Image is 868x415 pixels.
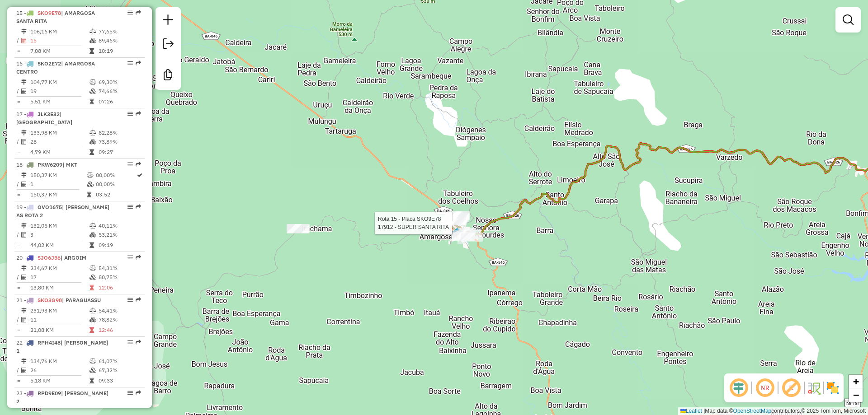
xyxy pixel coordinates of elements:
i: Total de Atividades [21,89,27,94]
td: 09:19 [98,241,141,250]
td: 12:06 [98,283,141,292]
i: Tempo total em rota [90,378,94,383]
i: % de utilização da cubagem [90,368,96,373]
i: Distância Total [21,266,27,271]
td: 21,08 KM [30,326,89,335]
td: = [16,376,21,385]
td: 106,16 KM [30,27,89,36]
span: OVO1675 [38,204,62,210]
em: Opções [127,61,133,66]
span: 20 - [16,254,86,261]
i: % de utilização do peso [90,266,96,271]
a: Exibir filtros [839,11,857,29]
i: Distância Total [21,29,27,34]
td: / [16,366,21,375]
td: 3 [30,230,89,239]
i: % de utilização do peso [90,359,96,364]
i: Total de Atividades [21,182,27,187]
td: 67,32% [98,366,141,375]
img: SITE- AMARGOSA [452,227,463,239]
td: 54,41% [98,306,141,315]
i: Total de Atividades [21,368,27,373]
i: % de utilização da cubagem [90,275,96,280]
span: 17 - [16,111,72,126]
td: 13,80 KM [30,283,89,292]
td: 77,65% [98,27,141,36]
td: 134,76 KM [30,357,89,366]
i: Distância Total [21,308,27,313]
span: 23 - [16,390,108,405]
span: 15 - [16,9,95,24]
i: % de utilização da cubagem [87,182,94,187]
img: Exibir/Ocultar setores [826,381,840,395]
i: Distância Total [21,79,27,85]
em: Rota exportada [136,340,141,345]
i: Distância Total [21,359,27,364]
i: Distância Total [21,130,27,135]
td: 82,28% [98,128,141,137]
i: Total de Atividades [21,275,27,280]
i: % de utilização do peso [90,29,96,34]
a: OpenStreetMap [733,408,772,414]
i: % de utilização da cubagem [90,38,96,43]
td: 4,79 KM [30,148,89,157]
span: 21 - [16,297,101,303]
td: 40,11% [98,221,141,230]
em: Opções [127,255,133,260]
em: Rota exportada [136,10,141,15]
em: Rota exportada [136,162,141,167]
td: / [16,180,21,189]
em: Rota exportada [136,390,141,396]
td: 12:46 [98,326,141,335]
i: Total de Atividades [21,232,27,238]
td: 132,05 KM [30,221,89,230]
td: 7,08 KM [30,47,89,56]
td: 07:26 [98,97,141,106]
div: Atividade não roteirizada - ARCADA BURGE [287,224,309,233]
td: = [16,47,21,56]
span: | [703,408,705,414]
i: Tempo total em rota [90,285,94,290]
td: 74,66% [98,87,141,96]
td: 00,00% [95,180,136,189]
a: Criar modelo [159,66,177,86]
td: 231,93 KM [30,306,89,315]
div: Atividade não roteirizada - ARCADA BURGE [287,224,309,233]
td: = [16,241,21,250]
td: 19 [30,87,89,96]
td: = [16,283,21,292]
span: 16 - [16,60,95,75]
a: Leaflet [680,408,702,414]
em: Rota exportada [136,61,141,66]
td: 09:27 [98,148,141,157]
span: + [853,376,859,387]
td: 78,82% [98,315,141,324]
td: / [16,36,21,45]
em: Opções [127,111,133,117]
span: SKO2E72 [38,60,61,67]
td: = [16,148,21,157]
i: Total de Atividades [21,139,27,145]
i: Total de Atividades [21,317,27,322]
em: Opções [127,162,133,167]
i: % de utilização da cubagem [90,232,96,238]
span: | [PERSON_NAME] AS ROTA 2 [16,204,109,219]
a: Zoom out [849,388,863,402]
td: 03:52 [95,190,136,199]
span: | [PERSON_NAME] 1 [16,339,108,354]
i: Tempo total em rota [90,149,94,155]
i: Tempo total em rota [87,192,91,197]
a: Zoom in [849,375,863,388]
td: 80,75% [98,273,141,282]
i: Tempo total em rota [90,99,94,104]
em: Rota exportada [136,111,141,117]
td: 104,77 KM [30,78,89,87]
span: Exibir rótulo [780,377,802,399]
td: 09:33 [98,376,141,385]
i: % de utilização do peso [90,79,96,85]
i: % de utilização da cubagem [90,139,96,145]
i: Distância Total [21,223,27,228]
span: SKO9E78 [38,9,61,16]
td: 28 [30,137,89,146]
span: RPD9E09 [38,390,61,396]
